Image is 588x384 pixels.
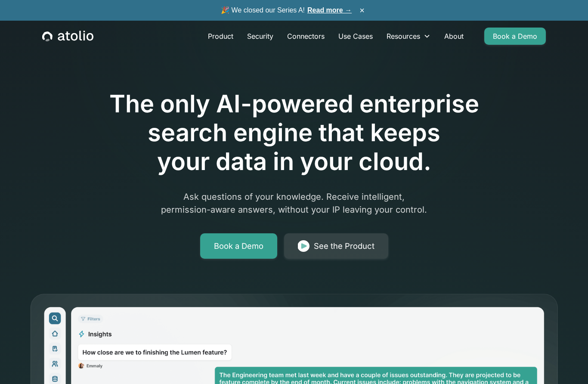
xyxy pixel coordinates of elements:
[221,5,352,15] span: 🎉 We closed our Series A!
[284,233,388,259] a: See the Product
[331,28,380,45] a: Use Cases
[129,190,459,216] p: Ask questions of your knowledge. Receive intelligent, permission-aware answers, without your IP l...
[437,28,470,45] a: About
[200,233,277,259] a: Book a Demo
[380,28,437,45] div: Resources
[74,90,514,177] h1: The only AI-powered enterprise search engine that keeps your data in your cloud.
[307,6,352,14] a: Read more →
[484,28,546,45] a: Book a Demo
[201,28,240,45] a: Product
[42,31,93,42] a: home
[280,28,331,45] a: Connectors
[387,31,420,41] div: Resources
[314,240,374,252] div: See the Product
[240,28,280,45] a: Security
[357,6,367,15] button: ×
